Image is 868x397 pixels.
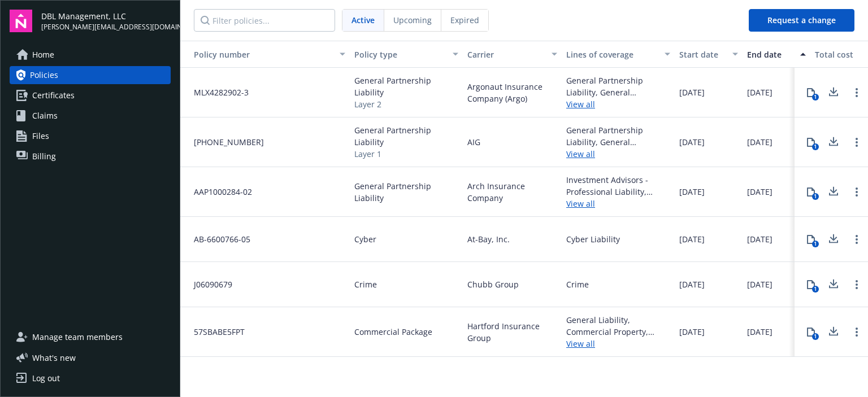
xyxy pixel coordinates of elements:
[566,233,620,245] div: Cyber Liability
[675,41,743,68] button: Start date
[467,180,557,204] span: Arch Insurance Company
[679,86,705,98] span: [DATE]
[185,326,245,338] span: 57SBABE5FPT
[350,41,463,68] button: Policy type
[393,14,432,26] span: Upcoming
[10,107,171,125] a: Claims
[32,107,58,125] span: Claims
[679,186,705,198] span: [DATE]
[749,9,854,32] button: Request a change
[812,333,819,340] div: 1
[185,233,250,245] span: AB-6600766-05
[679,136,705,148] span: [DATE]
[566,338,670,350] a: View all
[812,241,819,247] div: 1
[185,186,252,198] span: AAP1000284-02
[32,328,123,346] span: Manage team members
[747,233,772,245] span: [DATE]
[10,352,94,364] button: What's new
[800,228,822,251] button: 1
[747,186,772,198] span: [DATE]
[566,278,589,290] div: Crime
[850,136,863,149] a: Open options
[566,124,670,148] div: General Partnership Liability, General Partnership Liability, General Partnership Liability $5M e...
[566,49,658,60] div: Lines of coverage
[32,352,76,364] span: What ' s new
[850,86,863,99] a: Open options
[566,314,670,338] div: General Liability, Commercial Property, Employee Benefits Liability, Commercial Auto Liability, C...
[850,185,863,199] a: Open options
[679,278,705,290] span: [DATE]
[32,127,49,145] span: Files
[800,273,822,296] button: 1
[354,148,458,160] span: Layer 1
[463,41,562,68] button: Carrier
[679,326,705,338] span: [DATE]
[467,320,557,344] span: Hartford Insurance Group
[747,86,772,98] span: [DATE]
[41,10,171,22] span: DBL Management, LLC
[800,321,822,343] button: 1
[351,14,375,26] span: Active
[815,49,867,60] div: Total cost
[850,233,863,246] a: Open options
[566,174,670,198] div: Investment Advisors - Professional Liability, Directors and Officers, Employment Practices Liability
[354,124,458,148] span: General Partnership Liability
[679,49,726,60] div: Start date
[30,66,58,84] span: Policies
[41,22,171,32] span: [PERSON_NAME][EMAIL_ADDRESS][DOMAIN_NAME]
[354,98,458,110] span: Layer 2
[10,66,171,84] a: Policies
[354,233,376,245] span: Cyber
[850,278,863,291] a: Open options
[747,326,772,338] span: [DATE]
[679,233,705,245] span: [DATE]
[467,81,557,104] span: Argonaut Insurance Company (Argo)
[747,136,772,148] span: [DATE]
[467,278,519,290] span: Chubb Group
[10,86,171,104] a: Certificates
[32,369,60,387] div: Log out
[562,41,675,68] button: Lines of coverage
[800,181,822,203] button: 1
[812,286,819,293] div: 1
[566,98,670,110] a: View all
[10,46,171,64] a: Home
[41,10,171,32] button: DBL Management, LLC[PERSON_NAME][EMAIL_ADDRESS][DOMAIN_NAME]
[812,94,819,101] div: 1
[467,136,480,148] span: AIG
[354,326,432,338] span: Commercial Package
[10,147,171,165] a: Billing
[32,46,54,64] span: Home
[450,14,479,26] span: Expired
[743,41,810,68] button: End date
[812,143,819,150] div: 1
[354,49,446,60] div: Policy type
[354,278,377,290] span: Crime
[566,148,670,160] a: View all
[747,49,793,60] div: End date
[467,49,545,60] div: Carrier
[10,10,32,32] img: navigator-logo.svg
[185,278,232,290] span: J06090679
[850,325,863,339] a: Open options
[32,86,75,104] span: Certificates
[566,75,670,98] div: General Partnership Liability, General Partnership Liability, General Partnership Liability $5M e...
[566,198,670,210] a: View all
[185,49,333,60] div: Policy number
[32,147,56,165] span: Billing
[10,328,171,346] a: Manage team members
[354,75,458,98] span: General Partnership Liability
[467,233,510,245] span: At-Bay, Inc.
[185,86,249,98] span: MLX4282902-3
[354,180,458,204] span: General Partnership Liability
[185,49,333,60] div: Toggle SortBy
[800,81,822,104] button: 1
[800,131,822,154] button: 1
[10,127,171,145] a: Files
[812,193,819,200] div: 1
[185,136,264,148] span: [PHONE_NUMBER]
[747,278,772,290] span: [DATE]
[194,9,335,32] input: Filter policies...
